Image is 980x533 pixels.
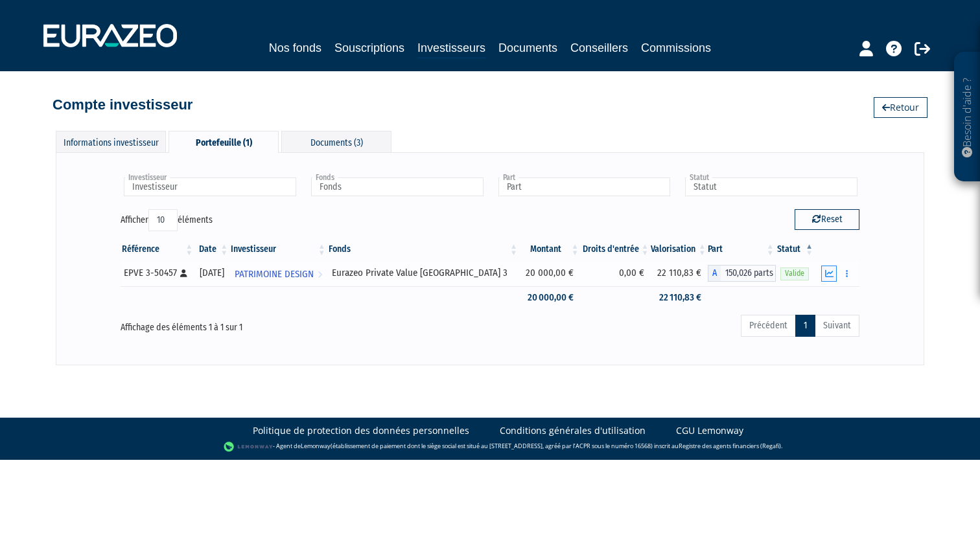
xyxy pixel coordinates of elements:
label: Afficher éléments [121,209,213,231]
th: Droits d'entrée: activer pour trier la colonne par ordre croissant [580,238,650,260]
i: Voir l'investisseur [318,262,322,286]
div: Documents (3) [281,131,391,152]
img: logo-lemonway.png [224,440,274,453]
a: Investisseurs [417,39,485,59]
a: Lemonway [301,442,331,450]
a: Documents [498,39,557,57]
td: 0,00 € [580,260,650,286]
a: Retour [874,97,927,118]
th: Montant: activer pour trier la colonne par ordre croissant [519,238,581,260]
th: Part: activer pour trier la colonne par ordre croissant [708,238,776,260]
div: [DATE] [199,266,225,280]
div: Affichage des éléments 1 à 1 sur 1 [121,313,417,334]
a: Politique de protection des données personnelles [253,424,469,437]
span: A [708,265,721,282]
select: Afficheréléments [148,209,178,231]
th: Référence : activer pour trier la colonne par ordre croissant [121,238,194,260]
span: PATRIMOINE DESIGN [235,262,314,286]
div: EPVE 3-50457 [124,266,190,280]
span: 150,026 parts [721,265,776,282]
div: Portefeuille (1) [169,131,279,153]
div: - Agent de (établissement de paiement dont le siège social est situé au [STREET_ADDRESS], agréé p... [13,440,967,453]
a: Conditions générales d'utilisation [500,424,646,437]
a: Souscriptions [334,39,404,57]
a: PATRIMOINE DESIGN [229,260,327,286]
div: Informations investisseur [56,131,166,152]
button: Reset [795,209,859,230]
div: Eurazeo Private Value [GEOGRAPHIC_DATA] 3 [332,266,515,280]
th: Fonds: activer pour trier la colonne par ordre croissant [327,238,519,260]
a: Conseillers [570,39,628,57]
a: Registre des agents financiers (Regafi) [679,442,781,450]
td: 22 110,83 € [651,260,708,286]
th: Statut : activer pour trier la colonne par ordre d&eacute;croissant [776,238,815,260]
th: Investisseur: activer pour trier la colonne par ordre croissant [229,238,327,260]
th: Valorisation: activer pour trier la colonne par ordre croissant [651,238,708,260]
img: 1732889491-logotype_eurazeo_blanc_rvb.png [43,24,177,47]
td: 22 110,83 € [651,286,708,309]
td: 20 000,00 € [519,286,581,309]
span: Valide [780,267,809,280]
td: 20 000,00 € [519,260,581,286]
th: Date: activer pour trier la colonne par ordre croissant [194,238,229,260]
i: [Français] Personne physique [180,269,187,277]
p: Besoin d'aide ? [960,59,975,176]
a: CGU Lemonway [676,424,743,437]
h4: Compte investisseur [52,97,192,113]
div: A - Eurazeo Private Value Europe 3 [708,265,776,282]
a: 1 [795,315,815,337]
a: Nos fonds [269,39,321,57]
a: Commissions [641,39,711,57]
